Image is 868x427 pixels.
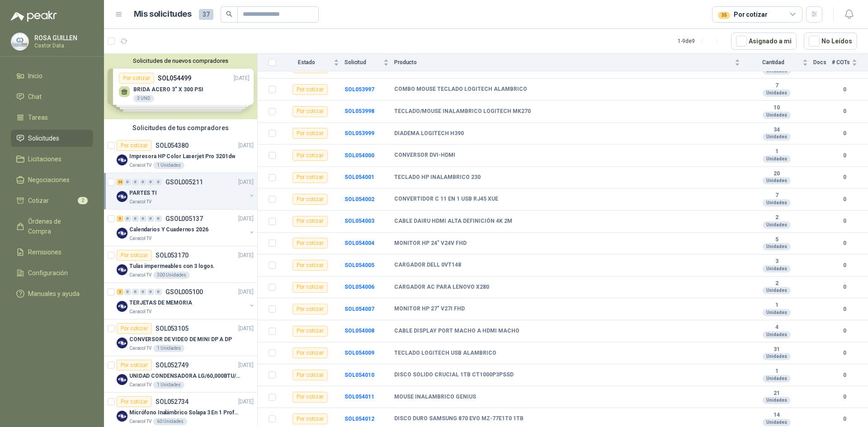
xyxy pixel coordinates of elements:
[104,119,257,136] div: Solicitudes de tus compradores
[745,59,801,66] span: Cantidad
[394,284,489,291] b: CARGADOR AC PARA LENOVO X280
[745,170,808,178] b: 20
[129,235,151,242] p: Caracol TV
[104,136,257,173] a: Por cotizarSOL054380[DATE] Company LogoImpresora HP Color Laserjet Pro 3201dwCaracol TV1 Unidades
[117,191,127,202] img: Company Logo
[394,108,531,115] b: TECLADO/MOUSE INALAMBRICO LOGITECH MK270
[394,415,524,422] b: DISCO DURO SAMSUNG 870 EVO MZ-77E1T0 1TB
[140,216,146,222] div: 0
[11,88,93,105] a: Chat
[11,264,93,282] a: Configuración
[129,418,151,425] p: Caracol TV
[394,305,465,313] b: MONITOR HP 27" V27I FHD
[344,59,382,66] span: Solicitud
[344,306,374,312] a: SOL054007
[832,261,857,270] b: 0
[344,416,374,422] a: SOL054012
[344,152,374,159] a: SOL054000
[129,189,157,197] p: PARTES TI
[745,127,808,134] b: 34
[156,399,189,405] p: SOL052734
[745,346,808,353] b: 31
[745,104,808,112] b: 10
[832,349,857,357] b: 0
[745,54,813,71] th: Cantidad
[763,265,791,272] div: Unidades
[238,141,254,150] p: [DATE]
[155,289,162,295] div: 0
[28,92,42,102] span: Chat
[344,218,374,224] a: SOL054003
[226,11,232,17] span: search
[129,162,151,169] p: Caracol TV
[344,350,374,356] a: SOL054009
[117,140,152,151] div: Por cotizar
[745,390,808,397] b: 21
[832,393,857,401] b: 0
[28,175,70,185] span: Negociaciones
[11,33,28,50] img: Company Logo
[281,54,344,71] th: Estado
[745,82,808,89] b: 7
[140,179,146,185] div: 0
[344,284,374,290] a: SOL054006
[132,216,139,222] div: 0
[34,43,91,48] p: Castor Data
[763,221,791,229] div: Unidades
[117,411,127,422] img: Company Logo
[147,216,154,222] div: 0
[156,362,189,368] p: SOL052749
[344,394,374,400] a: SOL054011
[292,304,328,314] div: Por cotizar
[394,196,498,203] b: CONVERTIDOR C 11 EN 1 USB RJ45 XUE
[28,216,85,236] span: Órdenes de Compra
[292,326,328,337] div: Por cotizar
[832,217,857,225] b: 0
[124,216,131,222] div: 0
[745,192,808,199] b: 7
[11,285,93,302] a: Manuales y ayuda
[117,213,255,242] a: 3 0 0 0 0 0 GSOL005137[DATE] Company LogoCalendarios Y Cuadernos 2026Caracol TV
[745,236,808,244] b: 5
[832,195,857,204] b: 0
[832,327,857,335] b: 0
[153,381,184,389] div: 1 Unidades
[292,172,328,183] div: Por cotizar
[344,174,374,180] b: SOL054001
[745,258,808,265] b: 3
[104,356,257,393] a: Por cotizarSOL052749[DATE] Company LogoUNIDAD CONDENSADORA LG/60,000BTU/220V/R410A: ICaracol TV1 ...
[11,150,93,168] a: Licitaciones
[763,199,791,206] div: Unidades
[763,243,791,250] div: Unidades
[156,325,189,332] p: SOL053105
[117,264,127,275] img: Company Logo
[344,328,374,334] a: SOL054008
[745,368,808,375] b: 1
[745,302,808,309] b: 1
[344,372,374,378] a: SOL054010
[292,194,328,205] div: Por cotizar
[153,162,184,169] div: 1 Unidades
[238,288,254,296] p: [DATE]
[129,381,151,389] p: Caracol TV
[11,11,57,22] img: Logo peakr
[108,57,254,64] button: Solicitudes de nuevos compradores
[292,128,328,139] div: Por cotizar
[132,289,139,295] div: 0
[832,173,857,182] b: 0
[129,408,242,417] p: Micrófono Inalámbrico Solapa 3 En 1 Profesional F11-2 X2
[344,240,374,246] a: SOL054004
[394,174,481,181] b: TECLADO HP INALAMBRICO 230
[238,178,254,187] p: [DATE]
[124,179,131,185] div: 0
[394,59,733,66] span: Producto
[28,247,61,257] span: Remisiones
[394,54,745,71] th: Producto
[292,150,328,161] div: Por cotizar
[763,133,791,141] div: Unidades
